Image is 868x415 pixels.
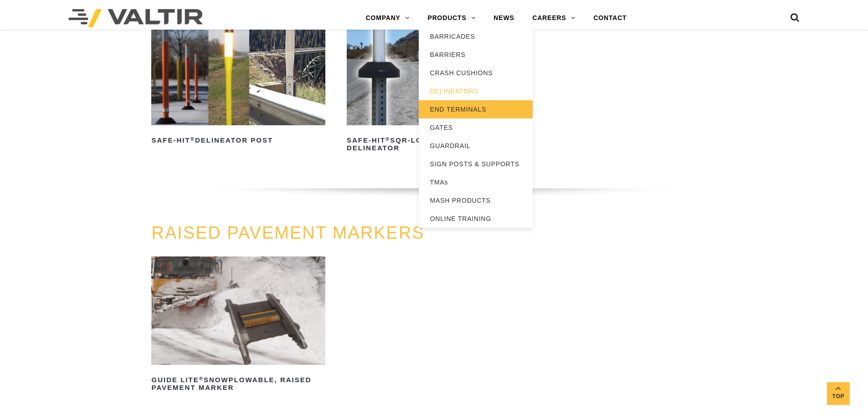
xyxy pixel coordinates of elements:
[151,256,325,395] a: GUIDE LITE®Snowplowable, Raised Pavement Marker
[484,9,523,27] a: NEWS
[584,9,636,27] a: CONTACT
[190,136,195,142] sup: ®
[151,133,325,148] h2: Safe-Hit Delineator Post
[151,223,424,242] a: RAISED PAVEMENT MARKERS
[827,391,850,402] span: Top
[151,373,325,395] h2: GUIDE LITE Snowplowable, Raised Pavement Marker
[199,376,204,381] sup: ®
[357,9,419,27] a: COMPANY
[151,17,325,148] a: Safe-Hit®Delineator Post
[419,191,533,210] a: MASH PRODUCTS
[419,210,533,228] a: ONLINE TRAINING
[419,64,533,82] a: CRASH CUSHIONS
[347,17,520,155] a: Safe-Hit®SQR-LOC®Flexible Delineator
[419,100,533,118] a: END TERMINALS
[419,137,533,155] a: GUARDRAIL
[419,46,533,64] a: BARRIERS
[419,82,533,100] a: DELINEATORS
[419,9,485,27] a: PRODUCTS
[419,155,533,173] a: SIGN POSTS & SUPPORTS
[419,118,533,137] a: GATES
[347,133,520,155] h2: Safe-Hit SQR-LOC Flexible Delineator
[68,9,203,27] img: Valtir
[419,27,533,46] a: BARRICADES
[385,136,390,142] sup: ®
[419,173,533,191] a: TMAs
[524,9,585,27] a: CAREERS
[827,382,850,405] a: Top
